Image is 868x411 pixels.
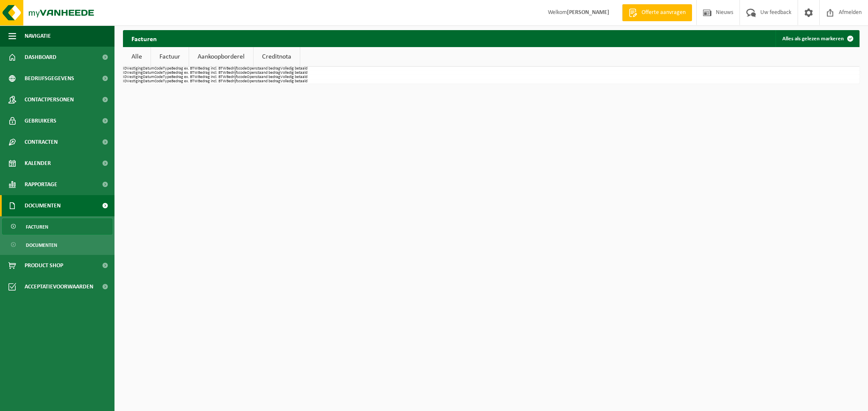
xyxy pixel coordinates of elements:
[247,79,280,84] th: Openstaand bedrag
[25,131,58,153] span: Contracten
[247,67,280,71] th: Openstaand bedrag
[171,67,198,71] th: Bedrag ex. BTW
[247,71,280,75] th: Openstaand bedrag
[163,79,171,84] th: Type
[163,71,171,75] th: Type
[226,79,247,84] th: Bedrijfscode
[25,89,74,110] span: Contactpersonen
[254,47,300,67] a: Creditnota
[127,75,143,79] th: Vestiging
[198,79,226,84] th: Bedrag incl. BTW
[280,79,307,84] th: Volledig betaald
[198,67,226,71] th: Bedrag incl. BTW
[198,75,226,79] th: Bedrag incl. BTW
[154,67,163,71] th: Code
[280,71,307,75] th: Volledig betaald
[163,67,171,71] th: Type
[127,71,143,75] th: Vestiging
[25,47,56,68] span: Dashboard
[171,79,198,84] th: Bedrag ex. BTW
[622,4,692,21] a: Offerte aanvragen
[127,67,143,71] th: Vestiging
[123,75,127,79] th: ID
[143,67,154,71] th: Datum
[198,71,226,75] th: Bedrag incl. BTW
[171,71,198,75] th: Bedrag ex. BTW
[280,67,307,71] th: Volledig betaald
[143,79,154,84] th: Datum
[280,75,307,79] th: Volledig betaald
[25,68,74,89] span: Bedrijfsgegevens
[226,75,247,79] th: Bedrijfscode
[127,79,143,84] th: Vestiging
[567,9,609,16] strong: [PERSON_NAME]
[25,153,51,174] span: Kalender
[143,75,154,79] th: Datum
[2,237,112,253] a: Documenten
[151,47,189,67] a: Factuur
[154,71,163,75] th: Code
[25,276,93,297] span: Acceptatievoorwaarden
[123,67,127,71] th: ID
[154,79,163,84] th: Code
[143,71,154,75] th: Datum
[123,30,165,47] h2: Facturen
[25,110,56,131] span: Gebruikers
[247,75,280,79] th: Openstaand bedrag
[25,174,57,195] span: Rapportage
[776,30,859,47] button: Alles als gelezen markeren
[226,67,247,71] th: Bedrijfscode
[171,75,198,79] th: Bedrag ex. BTW
[25,195,61,216] span: Documenten
[639,8,688,17] span: Offerte aanvragen
[26,219,48,235] span: Facturen
[154,75,163,79] th: Code
[123,79,127,84] th: ID
[2,218,112,235] a: Facturen
[163,75,171,79] th: Type
[25,255,63,276] span: Product Shop
[189,47,253,67] a: Aankoopborderel
[25,25,51,47] span: Navigatie
[26,237,57,253] span: Documenten
[123,71,127,75] th: ID
[123,47,151,67] a: Alle
[226,71,247,75] th: Bedrijfscode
